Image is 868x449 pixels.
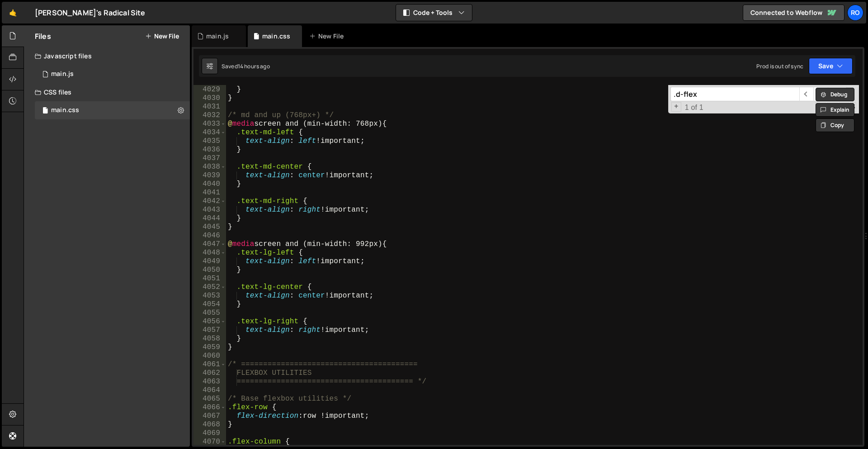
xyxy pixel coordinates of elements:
[35,7,145,18] div: [PERSON_NAME]'s Radical Site
[816,118,854,132] button: Copy
[193,146,226,154] div: 4036
[193,403,226,412] div: 4066
[193,120,226,128] div: 4033
[193,438,226,446] div: 4070
[670,87,799,101] input: Search for
[35,65,190,83] div: 16726/45737.js
[193,94,226,103] div: 4030
[799,87,813,101] span: ​
[850,102,856,112] span: Search In Selection
[681,103,707,112] span: 1 of 1
[309,32,347,41] div: New File
[222,62,270,70] div: Saved
[193,128,226,137] div: 4034
[193,214,226,223] div: 4044
[743,5,844,21] a: Connected to Webflow
[839,102,849,112] span: Whole Word Search
[35,101,190,119] div: 16726/45739.css
[24,83,190,101] div: CSS files
[193,180,226,189] div: 4040
[193,412,226,421] div: 4067
[193,369,226,378] div: 4062
[193,395,226,403] div: 4065
[193,421,226,429] div: 4068
[756,62,803,70] div: Prod is out of sync
[206,32,229,41] div: main.js
[193,283,226,292] div: 4052
[193,189,226,197] div: 4041
[193,137,226,146] div: 4035
[193,249,226,257] div: 4048
[51,70,74,78] div: main.js
[193,274,226,283] div: 4051
[193,206,226,214] div: 4043
[816,88,854,101] button: Debug
[193,360,226,369] div: 4061
[35,31,51,41] h2: Files
[193,292,226,300] div: 4053
[193,317,226,326] div: 4056
[193,232,226,240] div: 4046
[193,85,226,94] div: 4029
[193,111,226,120] div: 4032
[193,171,226,180] div: 4039
[238,62,270,70] div: 14 hours ago
[193,257,226,266] div: 4049
[193,154,226,163] div: 4037
[193,163,226,171] div: 4038
[809,58,853,74] button: Save
[2,2,24,24] a: 🤙
[193,197,226,206] div: 4042
[193,309,226,317] div: 4055
[827,102,838,112] span: CaseSensitive Search
[193,378,226,386] div: 4063
[193,335,226,343] div: 4058
[262,32,290,41] div: main.css
[193,266,226,274] div: 4050
[193,103,226,111] div: 4031
[145,33,179,40] button: New File
[51,106,79,114] div: main.css
[847,5,863,21] a: Ro
[193,326,226,335] div: 4057
[193,240,226,249] div: 4047
[816,102,826,112] span: RegExp Search
[24,47,190,65] div: Javascript files
[816,103,854,117] button: Explain
[671,102,681,112] span: Toggle Replace mode
[193,352,226,360] div: 4060
[193,223,226,232] div: 4045
[193,429,226,438] div: 4069
[193,343,226,352] div: 4059
[193,300,226,309] div: 4054
[193,386,226,395] div: 4064
[396,5,472,21] button: Code + Tools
